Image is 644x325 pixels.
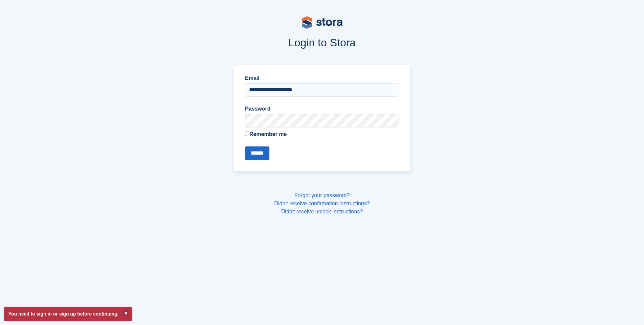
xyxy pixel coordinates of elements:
[274,201,370,206] a: Didn't receive confirmation instructions?
[281,209,363,214] a: Didn't receive unlock instructions?
[4,307,132,321] p: You need to sign in or sign up before continuing.
[294,192,350,198] a: Forgot your password?
[245,132,249,136] input: Remember me
[105,37,539,49] h1: Login to Stora
[302,16,342,29] img: stora-logo-53a41332b3708ae10de48c4981b4e9114cc0af31d8433b30ea865607fb682f29.svg
[245,105,399,113] label: Password
[245,74,399,82] label: Email
[245,130,399,138] label: Remember me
